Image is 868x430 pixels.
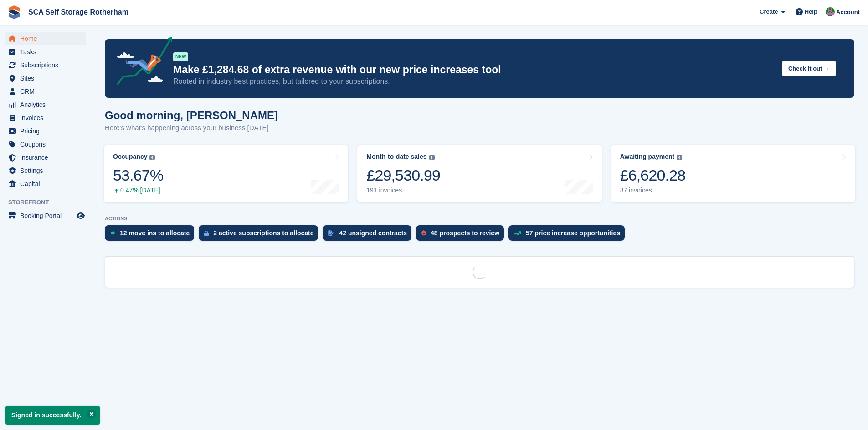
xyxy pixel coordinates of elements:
[431,229,499,237] div: 48 prospects to review
[173,63,775,76] p: Make £1,284.68 of extra revenue with our new price increases tool
[105,225,199,245] a: 12 move ins to allocate
[173,76,775,86] p: Rooted in industry best practices, but tailored to your subscriptions.
[323,225,416,245] a: 42 unsigned contracts
[5,85,86,98] a: menu
[173,52,188,61] div: NEW
[109,37,173,89] img: price-adjustments-announcement-icon-8257ccfd72463d97f412b2fc003d46551f7dbcb40ab6d574587a9cd5c0d94...
[20,32,75,45] span: Home
[782,61,836,76] button: Check it out →
[5,46,86,58] a: menu
[5,98,86,111] a: menu
[105,216,854,222] p: ACTIONS
[805,7,817,16] span: Help
[149,155,155,160] img: icon-info-grey-7440780725fd019a000dd9b08b2336e03edf1995a4989e88bcd33f0948082b44.svg
[5,209,86,222] a: menu
[20,138,75,151] span: Coupons
[20,72,75,85] span: Sites
[416,225,508,245] a: 48 prospects to review
[526,229,620,237] div: 57 price increase opportunities
[20,59,75,71] span: Subscriptions
[20,177,75,190] span: Capital
[213,229,313,237] div: 2 active subscriptions to allocate
[677,155,682,160] img: icon-info-grey-7440780725fd019a000dd9b08b2336e03edf1995a4989e88bcd33f0948082b44.svg
[25,5,132,20] a: SCA Self Storage Rotherham
[620,187,686,194] div: 37 invoices
[514,231,521,235] img: price_increase_opportunities-93ffe204e8149a01c8c9dc8f82e8f89637d9d84a8eef4429ea346261dce0b2c0.svg
[110,230,115,236] img: move_ins_to_allocate_icon-fdf77a2bb77ea45bf5b3d319d69a93e2d87916cf1d5bf7949dd705db3b84f3ca.svg
[5,406,100,425] p: Signed in successfully.
[20,111,75,124] span: Invoices
[5,177,86,190] a: menu
[429,155,435,160] img: icon-info-grey-7440780725fd019a000dd9b08b2336e03edf1995a4989e88bcd33f0948082b44.svg
[20,98,75,111] span: Analytics
[113,153,147,161] div: Occupancy
[20,46,75,58] span: Tasks
[20,209,75,222] span: Booking Portal
[113,187,163,194] div: 0.47% [DATE]
[5,125,86,137] a: menu
[5,72,86,85] a: menu
[105,123,278,133] p: Here's what's happening across your business [DATE]
[5,151,86,164] a: menu
[20,85,75,98] span: CRM
[7,5,21,19] img: stora-icon-8386f47178a22dfd0bd8f6a31ec36ba5ce8667c1dd55bd0f319d3a0aa187defe.svg
[421,230,426,236] img: prospect-51fa495bee0391a8d652442698ab0144808aea92771e9ea1ae160a38d050c398.svg
[366,166,440,185] div: £29,530.99
[5,138,86,151] a: menu
[508,225,629,245] a: 57 price increase opportunities
[105,109,278,121] h1: Good morning, [PERSON_NAME]
[5,32,86,45] a: menu
[357,145,601,202] a: Month-to-date sales £29,530.99 191 invoices
[75,210,86,221] a: Preview store
[328,230,334,236] img: contract_signature_icon-13c848040528278c33f63329250d36e43548de30e8caae1d1a13099fd9432cc5.svg
[8,198,91,207] span: Storefront
[826,7,835,16] img: Sarah Race
[20,151,75,164] span: Insurance
[620,153,675,161] div: Awaiting payment
[620,166,686,185] div: £6,620.28
[611,145,855,202] a: Awaiting payment £6,620.28 37 invoices
[20,125,75,137] span: Pricing
[836,8,860,17] span: Account
[366,153,426,161] div: Month-to-date sales
[20,164,75,177] span: Settings
[5,111,86,124] a: menu
[366,187,440,194] div: 191 invoices
[339,229,407,237] div: 42 unsigned contracts
[5,59,86,71] a: menu
[104,145,348,202] a: Occupancy 53.67% 0.47% [DATE]
[5,164,86,177] a: menu
[113,166,163,185] div: 53.67%
[199,225,323,245] a: 2 active subscriptions to allocate
[204,230,209,236] img: active_subscription_to_allocate_icon-d502201f5373d7db506a760aba3b589e785aa758c864c3986d89f69b8ff3...
[760,7,778,16] span: Create
[120,229,190,237] div: 12 move ins to allocate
